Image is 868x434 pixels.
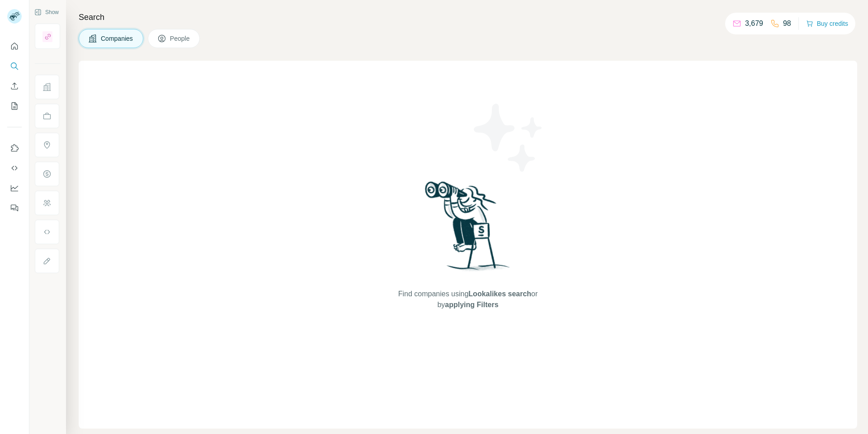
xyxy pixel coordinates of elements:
[806,17,848,30] button: Buy credits
[7,180,22,196] button: Dashboard
[396,289,540,310] span: Find companies using or by
[421,179,515,280] img: Surfe Illustration - Woman searching with binoculars
[445,301,498,309] span: applying Filters
[783,18,791,29] p: 98
[170,34,191,43] span: People
[745,18,763,29] p: 3,679
[7,200,22,216] button: Feedback
[28,5,65,19] button: Show
[101,34,134,43] span: Companies
[468,290,531,298] span: Lookalikes search
[468,97,549,178] img: Surfe Illustration - Stars
[7,58,22,74] button: Search
[7,140,22,156] button: Use Surfe on LinkedIn
[7,78,22,94] button: Enrich CSV
[7,160,22,176] button: Use Surfe API
[79,11,857,24] h4: Search
[7,98,22,114] button: My lists
[7,38,22,54] button: Quick start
